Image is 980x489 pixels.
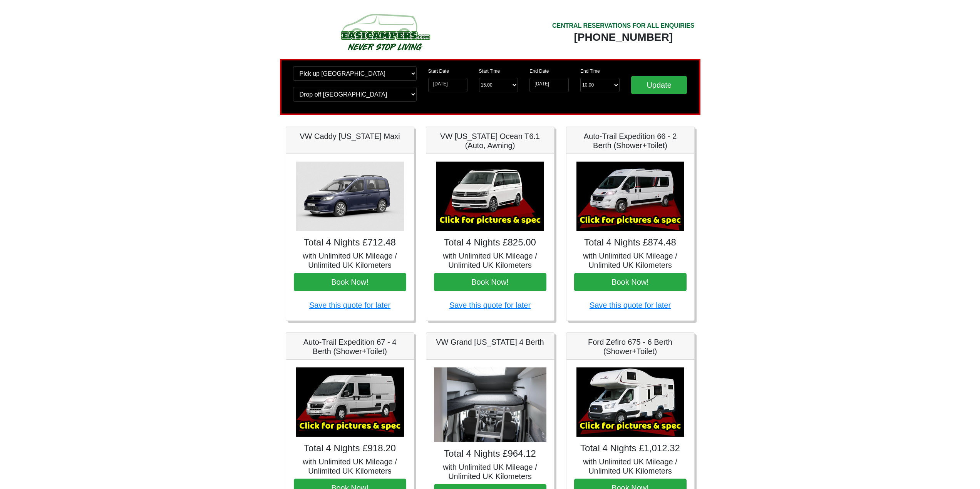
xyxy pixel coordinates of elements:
[428,78,467,92] input: Start Date
[434,462,546,481] h5: with Unlimited UK Mileage / Unlimited UK Kilometers
[309,301,390,309] a: Save this quote for later
[580,68,600,75] label: End Time
[529,68,549,75] label: End Date
[312,11,458,53] img: campers-checkout-logo.png
[434,132,546,150] h5: VW [US_STATE] Ocean T6.1 (Auto, Awning)
[574,273,687,291] button: Book Now!
[294,337,406,356] h5: Auto-Trail Expedition 67 - 4 Berth (Shower+Toilet)
[574,132,687,150] h5: Auto-Trail Expedition 66 - 2 Berth (Shower+Toilet)
[574,237,687,248] h4: Total 4 Nights £874.48
[294,273,406,291] button: Book Now!
[631,76,687,94] input: Update
[574,251,687,270] h5: with Unlimited UK Mileage / Unlimited UK Kilometers
[552,30,695,44] div: [PHONE_NUMBER]
[449,301,531,309] a: Save this quote for later
[294,251,406,270] h5: with Unlimited UK Mileage / Unlimited UK Kilometers
[296,162,404,231] img: VW Caddy California Maxi
[436,162,544,231] img: VW California Ocean T6.1 (Auto, Awning)
[529,78,569,92] input: Return Date
[574,457,687,476] h5: with Unlimited UK Mileage / Unlimited UK Kilometers
[552,21,695,30] div: CENTRAL RESERVATIONS FOR ALL ENQUIRIES
[294,237,406,248] h4: Total 4 Nights £712.48
[434,337,546,347] h5: VW Grand [US_STATE] 4 Berth
[428,68,449,75] label: Start Date
[434,448,546,459] h4: Total 4 Nights £964.12
[434,273,546,291] button: Book Now!
[434,251,546,270] h5: with Unlimited UK Mileage / Unlimited UK Kilometers
[296,367,404,437] img: Auto-Trail Expedition 67 - 4 Berth (Shower+Toilet)
[576,367,684,437] img: Ford Zefiro 675 - 6 Berth (Shower+Toilet)
[479,68,500,75] label: Start Time
[434,237,546,248] h4: Total 4 Nights £825.00
[590,301,671,309] a: Save this quote for later
[294,132,406,141] h5: VW Caddy [US_STATE] Maxi
[574,337,687,356] h5: Ford Zefiro 675 - 6 Berth (Shower+Toilet)
[294,457,406,476] h5: with Unlimited UK Mileage / Unlimited UK Kilometers
[294,443,406,454] h4: Total 4 Nights £918.20
[574,443,687,454] h4: Total 4 Nights £1,012.32
[576,162,684,231] img: Auto-Trail Expedition 66 - 2 Berth (Shower+Toilet)
[434,367,546,442] img: VW Grand California 4 Berth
